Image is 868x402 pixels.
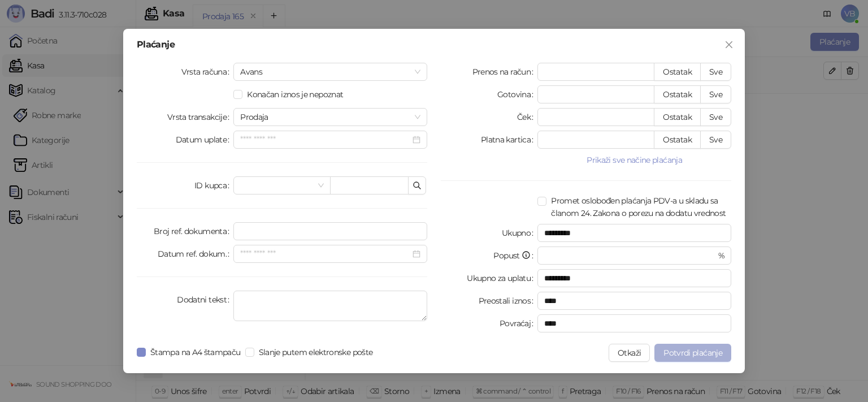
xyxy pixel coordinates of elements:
[194,176,233,194] label: ID kupca
[242,88,348,101] span: Konačan iznos je nepoznat
[233,291,427,321] textarea: Dodatni tekst
[181,63,234,81] label: Vrsta računa
[167,108,234,126] label: Vrsta transakcije
[137,40,731,49] div: Plaćanje
[240,248,410,260] input: Datum ref. dokum.
[493,247,537,265] label: Popust
[700,85,731,103] button: Sve
[177,291,233,309] label: Dodatni tekst
[609,344,650,362] button: Otkaži
[233,222,427,240] input: Broj ref. dokumenta
[500,314,537,332] label: Povraćaj
[654,85,701,103] button: Ostatak
[158,245,234,263] label: Datum ref. dokum.
[720,36,738,54] button: Close
[254,346,377,358] span: Slanje putem elektronske pošte
[700,131,731,149] button: Sve
[497,85,537,103] label: Gotovina
[546,194,731,219] span: Promet oslobođen plaćanja PDV-a u skladu sa članom 24. Zakona o porezu na dodatu vrednost
[176,131,234,149] label: Datum uplate
[663,348,722,358] span: Potvrdi plaćanje
[700,63,731,81] button: Sve
[240,63,420,80] span: Avans
[654,63,701,81] button: Ostatak
[467,269,537,287] label: Ukupno za uplatu
[472,63,538,81] label: Prenos na račun
[502,224,538,242] label: Ukupno
[654,131,701,149] button: Ostatak
[240,133,410,146] input: Datum uplate
[700,108,731,126] button: Sve
[654,344,731,362] button: Potvrdi plaćanje
[481,131,537,149] label: Platna kartica
[479,292,538,310] label: Preostali iznos
[240,109,420,126] span: Prodaja
[517,108,537,126] label: Ček
[724,40,734,49] span: close
[146,346,245,358] span: Štampa na A4 štampaču
[154,222,233,240] label: Broj ref. dokumenta
[654,108,701,126] button: Ostatak
[537,153,731,167] button: Prikaži sve načine plaćanja
[720,40,738,49] span: Zatvori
